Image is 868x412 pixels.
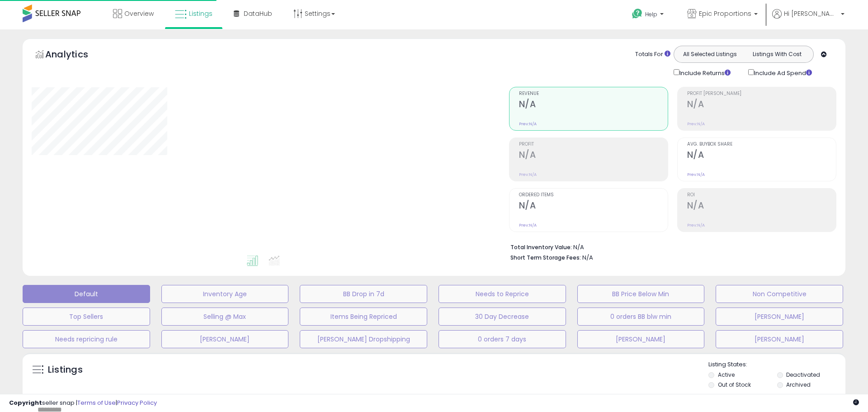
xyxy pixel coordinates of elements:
button: Items Being Repriced [300,308,427,326]
span: Listings [189,9,212,18]
button: Needs repricing rule [23,330,150,348]
h2: N/A [519,150,668,162]
button: Top Sellers [23,308,150,326]
h2: N/A [519,200,668,213]
small: Prev: N/A [519,172,537,177]
span: ROI [687,193,836,198]
span: N/A [582,253,593,262]
div: Totals For [635,50,670,59]
strong: Copyright [9,398,42,407]
span: Epic Proportions [699,9,751,18]
b: Total Inventory Value: [510,243,572,251]
button: [PERSON_NAME] [716,330,843,348]
button: 0 orders BB blw min [577,308,705,326]
button: BB Price Below Min [577,285,705,303]
button: [PERSON_NAME] [161,330,289,348]
button: 30 Day Decrease [439,308,566,326]
button: [PERSON_NAME] [577,330,705,348]
button: [PERSON_NAME] [716,308,843,326]
small: Prev: N/A [519,121,537,127]
span: Hi [PERSON_NAME] [784,9,838,18]
i: Get Help [632,8,643,19]
small: Prev: N/A [687,172,705,177]
button: Listings With Cost [743,48,811,60]
h2: N/A [687,150,836,162]
button: All Selected Listings [676,48,744,60]
button: BB Drop in 7d [300,285,427,303]
small: Prev: N/A [687,223,705,228]
span: DataHub [244,9,272,18]
div: Include Ad Spend [741,67,826,78]
span: Avg. Buybox Share [687,142,836,147]
div: seller snap | | [9,399,157,407]
a: Help [625,1,673,29]
small: Prev: N/A [687,121,705,127]
button: Non Competitive [716,285,843,303]
button: Inventory Age [161,285,289,303]
a: Hi [PERSON_NAME] [772,9,844,29]
small: Prev: N/A [519,223,537,228]
span: Help [645,10,657,18]
div: Include Returns [667,67,741,78]
button: [PERSON_NAME] Dropshipping [300,330,427,348]
span: Revenue [519,91,668,96]
span: Profit [519,142,668,147]
button: 0 orders 7 days [439,330,566,348]
h2: N/A [687,200,836,213]
button: Default [23,285,150,303]
h2: N/A [519,99,668,111]
button: Needs to Reprice [439,285,566,303]
button: Selling @ Max [161,308,289,326]
b: Short Term Storage Fees: [510,254,581,261]
h2: N/A [687,99,836,111]
span: Overview [124,9,154,18]
span: Ordered Items [519,193,668,198]
span: Profit [PERSON_NAME] [687,91,836,96]
h5: Analytics [45,48,106,63]
li: N/A [510,241,830,252]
